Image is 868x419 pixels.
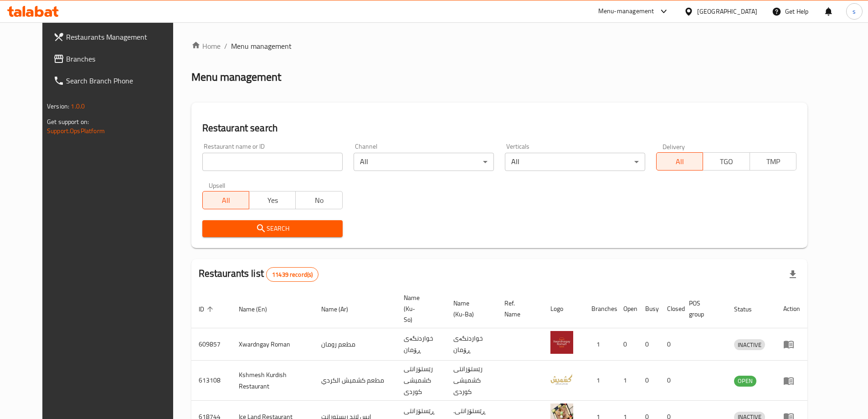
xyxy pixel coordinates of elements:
[46,48,187,70] a: Branches
[734,340,765,350] span: INACTIVE
[616,328,638,361] td: 0
[584,361,616,401] td: 1
[321,304,360,315] span: Name (Ar)
[66,53,180,64] span: Branches
[231,361,314,401] td: Kshmesh Kurdish Restaurant
[783,339,800,350] div: Menu
[703,152,750,171] button: TGO
[66,75,180,86] span: Search Branch Phone
[314,361,396,401] td: مطعم كشميش الكردي
[453,298,486,320] span: Name (Ku-Ba)
[734,376,756,386] span: OPEN
[584,328,616,361] td: 1
[267,270,318,279] span: 11439 record(s)
[446,361,497,401] td: رێستۆرانتی کشمیشى كوردى
[616,290,638,328] th: Open
[550,331,573,354] img: Xwardngay Roman
[776,290,807,328] th: Action
[750,152,796,171] button: TMP
[734,339,765,350] div: INACTIVE
[47,125,105,137] a: Support.OpsPlatform
[295,191,342,209] button: No
[202,153,343,171] input: Search for restaurant name or ID..
[446,328,497,361] td: خواردنگەی ڕۆمان
[656,152,703,171] button: All
[638,290,660,328] th: Busy
[782,264,804,285] div: Export file
[206,194,246,207] span: All
[638,361,660,401] td: 0
[754,155,793,168] span: TMP
[707,155,746,168] span: TGO
[191,361,231,401] td: 613108
[689,298,716,320] span: POS group
[231,328,314,361] td: Xwardngay Roman
[505,153,645,171] div: All
[853,6,856,16] span: s
[202,191,249,209] button: All
[202,220,343,237] button: Search
[231,41,292,52] span: Menu management
[314,328,396,361] td: مطعم رومان
[47,100,69,112] span: Version:
[210,223,335,234] span: Search
[46,70,187,92] a: Search Branch Phone
[199,304,216,315] span: ID
[253,194,292,207] span: Yes
[266,267,318,282] div: Total records count
[543,290,584,328] th: Logo
[734,376,756,387] div: OPEN
[199,267,319,282] h2: Restaurants list
[660,290,682,328] th: Closed
[191,41,807,52] nav: breadcrumb
[504,298,532,320] span: Ref. Name
[191,41,221,52] a: Home
[66,31,180,42] span: Restaurants Management
[616,361,638,401] td: 1
[47,116,89,128] span: Get support on:
[354,153,494,171] div: All
[697,6,757,16] div: [GEOGRAPHIC_DATA]
[598,6,654,17] div: Menu-management
[299,194,339,207] span: No
[663,143,685,150] label: Delivery
[71,100,85,112] span: 1.0.0
[404,292,435,325] span: Name (Ku-So)
[239,304,279,315] span: Name (En)
[396,361,446,401] td: رێستۆرانتی کشمیشى كوردى
[783,375,800,386] div: Menu
[550,367,573,390] img: Kshmesh Kurdish Restaurant
[209,182,226,188] label: Upsell
[660,155,699,168] span: All
[191,70,281,84] h2: Menu management
[660,361,682,401] td: 0
[202,121,796,135] h2: Restaurant search
[46,26,187,48] a: Restaurants Management
[191,328,231,361] td: 609857
[224,41,227,52] li: /
[249,191,296,209] button: Yes
[638,328,660,361] td: 0
[396,328,446,361] td: خواردنگەی ڕۆمان
[584,290,616,328] th: Branches
[734,304,764,315] span: Status
[660,328,682,361] td: 0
